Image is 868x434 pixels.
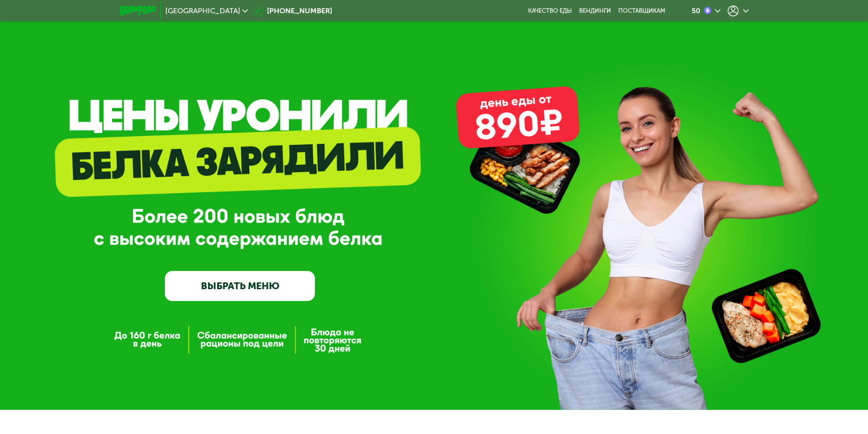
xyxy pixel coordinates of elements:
div: поставщикам [618,7,665,15]
a: ВЫБРАТЬ МЕНЮ [165,271,315,301]
a: [PHONE_NUMBER] [252,5,332,16]
span: [GEOGRAPHIC_DATA] [165,7,240,15]
a: Вендинги [579,7,611,15]
div: 50 [692,7,700,15]
a: Качество еды [528,7,572,15]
